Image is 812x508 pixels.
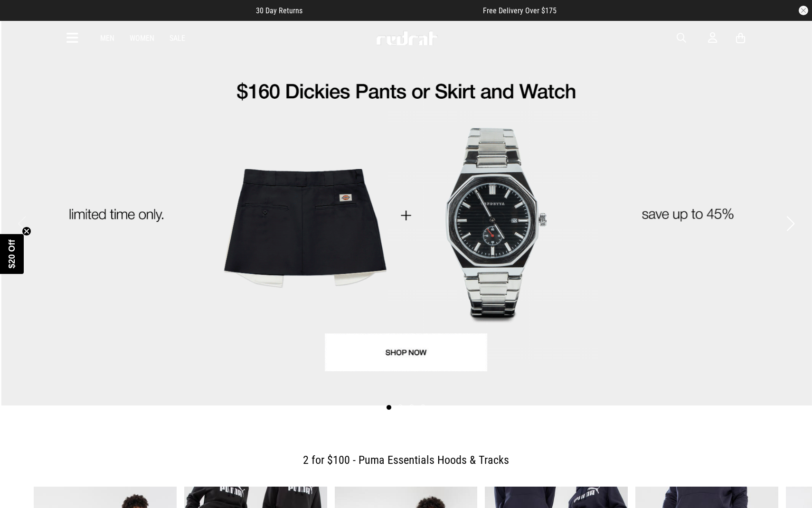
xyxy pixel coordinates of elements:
span: 30 Day Returns [256,6,302,15]
img: Redrat logo [376,31,438,45]
button: Next slide [784,213,797,234]
a: Sale [170,34,185,43]
h2: 2 for $100 - Puma Essentials Hoods & Tracks [41,451,771,470]
a: Women [130,34,154,43]
button: Previous slide [15,213,28,234]
iframe: Customer reviews powered by Trustpilot [321,6,464,15]
button: Close teaser [22,226,31,236]
span: $20 Off [7,239,17,268]
a: Men [100,34,114,43]
span: Free Delivery Over $175 [483,6,557,15]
